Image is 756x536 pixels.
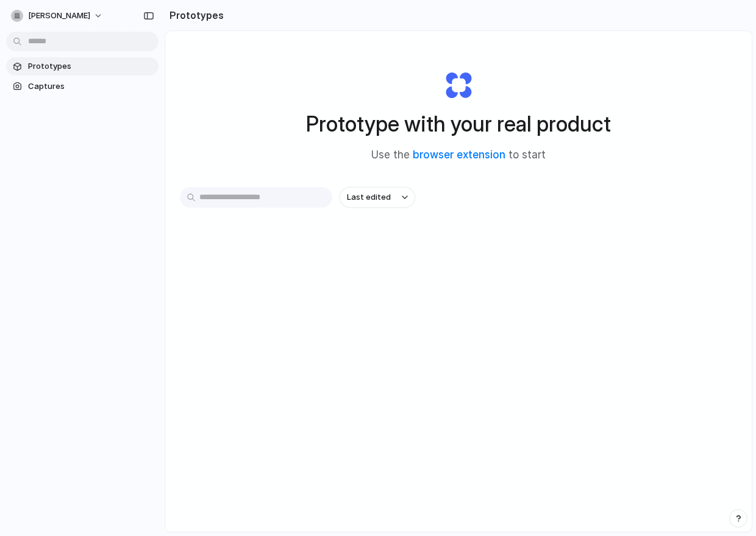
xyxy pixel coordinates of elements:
button: Last edited [340,187,415,208]
a: browser extension [413,149,505,161]
h2: Prototypes [165,8,224,23]
span: Use the to start [371,147,546,163]
h1: Prototype with your real product [306,108,611,140]
a: Captures [6,77,159,96]
a: Prototypes [6,57,159,76]
button: [PERSON_NAME] [6,6,109,26]
span: [PERSON_NAME] [28,10,90,22]
span: Last edited [347,191,391,203]
span: Captures [28,80,154,93]
span: Prototypes [28,60,154,72]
